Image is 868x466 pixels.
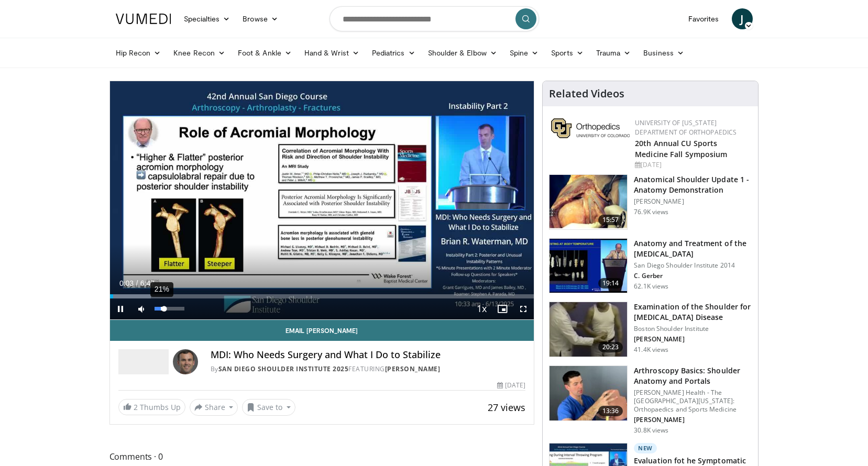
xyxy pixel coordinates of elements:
img: 355603a8-37da-49b6-856f-e00d7e9307d3.png.150x105_q85_autocrop_double_scale_upscale_version-0.2.png [551,118,630,138]
a: University of [US_STATE] Department of Orthopaedics [635,118,737,137]
p: New [634,443,657,453]
p: [PERSON_NAME] [634,335,752,343]
h3: Anatomical Shoulder Update 1 - Anatomy Demonstration [634,174,752,195]
span: 6:47 [140,279,155,287]
a: 20th Annual CU Sports Medicine Fall Symposium [635,138,727,159]
button: Enable picture-in-picture mode [492,298,513,319]
button: Share [190,399,238,416]
span: 19:14 [598,278,623,289]
a: Specialties [178,8,237,29]
h3: Anatomy and Treatment of the [MEDICAL_DATA] [634,238,752,259]
a: Pediatrics [366,42,422,63]
a: Sports [545,42,590,63]
span: 13:36 [598,406,623,416]
span: 0:03 [119,279,134,287]
a: Email [PERSON_NAME] [110,320,534,341]
p: 76.9K views [634,208,668,216]
a: Browse [236,8,284,29]
p: Boston Shoulder Institute [634,325,752,333]
a: Hip Recon [109,42,168,63]
img: 9534a039-0eaa-4167-96cf-d5be049a70d8.150x105_q85_crop-smart_upscale.jpg [550,366,627,420]
button: Fullscreen [513,298,534,319]
p: San Diego Shoulder Institute 2014 [634,261,752,270]
p: [PERSON_NAME] [634,197,752,206]
img: Avatar [173,349,198,374]
a: Favorites [682,8,726,29]
img: Screen_shot_2010-09-13_at_8.52.47_PM_1.png.150x105_q85_crop-smart_upscale.jpg [550,302,627,357]
a: Hand & Wrist [298,42,366,63]
a: Shoulder & Elbow [422,42,503,63]
a: J [732,8,753,29]
span: / [136,279,138,287]
a: Trauma [590,42,638,63]
h4: Related Videos [549,87,624,100]
a: Spine [503,42,545,63]
span: Comments 0 [109,450,535,463]
img: laj_3.png.150x105_q85_crop-smart_upscale.jpg [550,175,627,229]
a: [PERSON_NAME] [385,364,441,373]
p: 30.8K views [634,426,668,435]
p: C. Gerber [634,272,752,280]
div: By FEATURING [211,364,526,374]
a: 13:36 Arthroscopy Basics: Shoulder Anatomy and Portals [PERSON_NAME] Health - The [GEOGRAPHIC_DAT... [549,365,752,435]
a: Business [637,42,690,63]
a: 19:14 Anatomy and Treatment of the [MEDICAL_DATA] San Diego Shoulder Institute 2014 C. Gerber 62.... [549,238,752,294]
a: San Diego Shoulder Institute 2025 [218,364,349,373]
button: Playback Rate [471,298,492,319]
div: [DATE] [497,381,525,390]
a: 2 Thumbs Up [118,399,185,415]
a: 15:57 Anatomical Shoulder Update 1 - Anatomy Demonstration [PERSON_NAME] 76.9K views [549,174,752,230]
input: Search topics, interventions [329,6,539,31]
p: 41.4K views [634,346,668,354]
span: 20:23 [598,342,623,352]
div: Volume Level [155,307,184,310]
a: Knee Recon [167,42,232,63]
button: Save to [242,399,295,416]
h4: MDI: Who Needs Surgery and What I Do to Stabilize [211,349,526,361]
span: 15:57 [598,215,623,225]
img: San Diego Shoulder Institute 2025 [118,349,169,374]
video-js: Video Player [110,81,534,320]
a: 20:23 Examination of the Shoulder for [MEDICAL_DATA] Disease Boston Shoulder Institute [PERSON_NA... [549,302,752,357]
span: 2 [134,402,138,412]
img: VuMedi Logo [116,14,171,24]
h3: Arthroscopy Basics: Shoulder Anatomy and Portals [634,365,752,386]
h3: Examination of the Shoulder for [MEDICAL_DATA] Disease [634,302,752,323]
div: [DATE] [635,160,750,170]
div: Progress Bar [110,294,534,298]
a: Foot & Ankle [232,42,298,63]
p: [PERSON_NAME] [634,416,752,424]
p: [PERSON_NAME] Health - The [GEOGRAPHIC_DATA][US_STATE]: Orthopaedics and Sports Medicine [634,389,752,414]
span: 27 views [488,401,525,414]
p: 62.1K views [634,282,668,291]
img: 58008271-3059-4eea-87a5-8726eb53a503.150x105_q85_crop-smart_upscale.jpg [550,239,627,293]
button: Mute [131,298,152,319]
button: Pause [110,298,131,319]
